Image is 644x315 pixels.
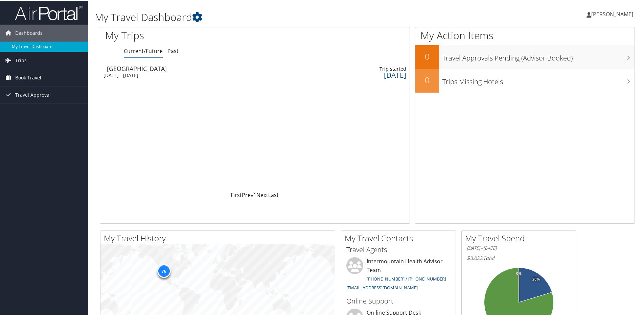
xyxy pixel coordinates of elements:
[15,24,43,41] span: Dashboards
[157,264,170,277] div: 76
[231,191,242,198] a: First
[442,49,635,62] h3: Travel Approvals Pending (Advisor Booked)
[105,28,276,42] h1: My Trips
[467,244,571,251] h6: [DATE] - [DATE]
[586,3,640,24] a: [PERSON_NAME]
[467,253,483,261] span: $3,622
[467,253,571,261] h6: Total
[415,45,635,68] a: 0Travel Approvals Pending (Advisor Booked)
[103,72,284,78] div: [DATE] - [DATE]
[323,71,406,77] div: [DATE]
[268,191,279,198] a: Last
[242,191,253,198] a: Prev
[15,86,51,103] span: Travel Approval
[15,51,27,68] span: Trips
[323,65,406,71] div: Trip started
[591,10,633,17] span: [PERSON_NAME]
[465,232,576,243] h2: My Travel Spend
[346,244,451,254] h3: Travel Agents
[104,232,335,243] h2: My Travel History
[15,4,83,20] img: airportal-logo.png
[367,275,446,281] a: [PHONE_NUMBER] / [PHONE_NUMBER]
[532,277,540,281] tspan: 20%
[516,271,522,275] tspan: 0%
[15,69,41,86] span: Book Travel
[345,232,456,243] h2: My Travel Contacts
[346,296,451,305] h3: Online Support
[167,47,179,54] a: Past
[346,284,418,290] a: [EMAIL_ADDRESS][DOMAIN_NAME]
[107,65,287,71] div: [GEOGRAPHIC_DATA]
[343,257,454,293] li: Intermountain Health Advisor Team
[415,50,439,62] h2: 0
[124,47,163,54] a: Current/Future
[256,191,268,198] a: Next
[415,68,635,92] a: 0Trips Missing Hotels
[442,73,635,86] h3: Trips Missing Hotels
[415,28,635,42] h1: My Action Items
[95,9,458,24] h1: My Travel Dashboard
[253,191,256,198] a: 1
[415,74,439,85] h2: 0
